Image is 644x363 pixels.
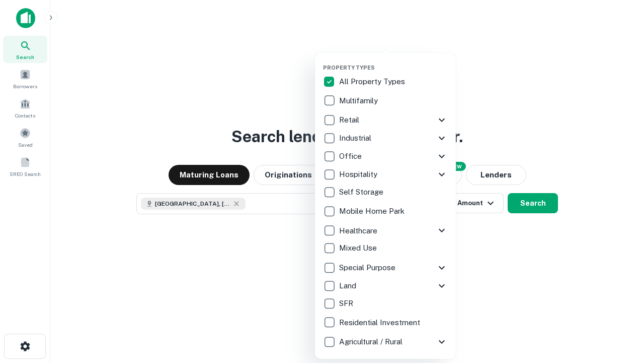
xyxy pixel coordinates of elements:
p: SFR [339,297,355,310]
p: Special Purpose [339,262,397,274]
p: Self Storage [339,186,385,198]
div: Healthcare [323,221,448,239]
div: Special Purpose [323,259,448,277]
span: Property Types [323,65,375,71]
p: Land [339,280,358,292]
p: All Property Types [339,76,407,88]
div: Agricultural / Rural [323,333,448,351]
p: Hospitality [339,168,379,180]
p: Industrial [339,132,373,144]
p: Office [339,150,364,162]
p: Residential Investment [339,317,422,329]
div: Hospitality [323,165,448,184]
iframe: Chat Widget [594,282,644,331]
p: Agricultural / Rural [339,336,405,348]
p: Multifamily [339,95,380,107]
div: Retail [323,111,448,129]
p: Healthcare [339,225,379,237]
div: Office [323,147,448,165]
div: Land [323,277,448,295]
p: Mixed Use [339,242,379,254]
p: Retail [339,114,361,126]
p: Mobile Home Park [339,205,407,217]
div: Industrial [323,129,448,147]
